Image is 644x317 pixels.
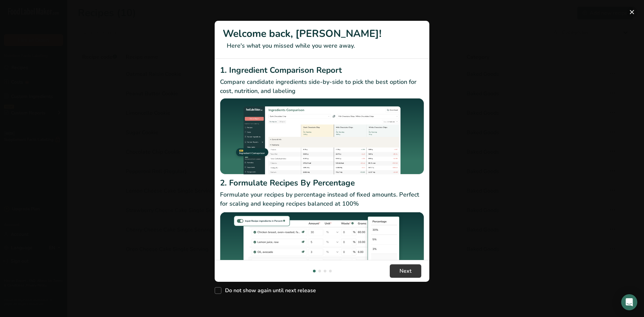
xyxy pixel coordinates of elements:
span: Next [399,267,412,275]
img: Ingredient Comparison Report [220,98,424,174]
h2: 1. Ingredient Comparison Report [220,64,424,76]
h2: 2. Formulate Recipes By Percentage [220,177,424,189]
img: Formulate Recipes By Percentage [220,211,424,292]
button: Next [390,264,421,278]
p: Compare candidate ingredients side-by-side to pick the best option for cost, nutrition, and labeling [220,77,424,96]
span: Do not show again until next release [221,287,316,294]
h1: Welcome back, [PERSON_NAME]! [223,26,421,41]
p: Formulate your recipes by percentage instead of fixed amounts. Perfect for scaling and keeping re... [220,190,424,208]
p: Here's what you missed while you were away. [223,41,421,50]
div: Open Intercom Messenger [621,294,637,310]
